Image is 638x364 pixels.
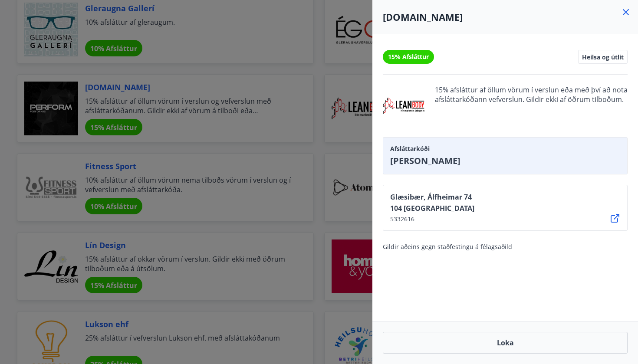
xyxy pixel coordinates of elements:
[388,52,429,61] span: 15% Afsláttur
[383,332,628,354] button: Loka
[390,203,474,213] span: 104 [GEOGRAPHIC_DATA]
[390,155,620,167] span: [PERSON_NAME]
[390,144,620,153] span: Afsláttarkóði
[383,243,512,251] span: Gildir aðeins gegn staðfestingu á félagsaðild
[383,10,628,23] h4: [DOMAIN_NAME]
[390,192,474,202] span: Glæsibær, Álfheimar 74
[582,53,624,61] span: Heilsa og útlit
[390,215,474,223] span: 5332616
[435,85,628,127] span: 15% afsláttur af öllum vörum í verslun eða með því að nota afsláttarkóðann vefverslun. Gildir ekk...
